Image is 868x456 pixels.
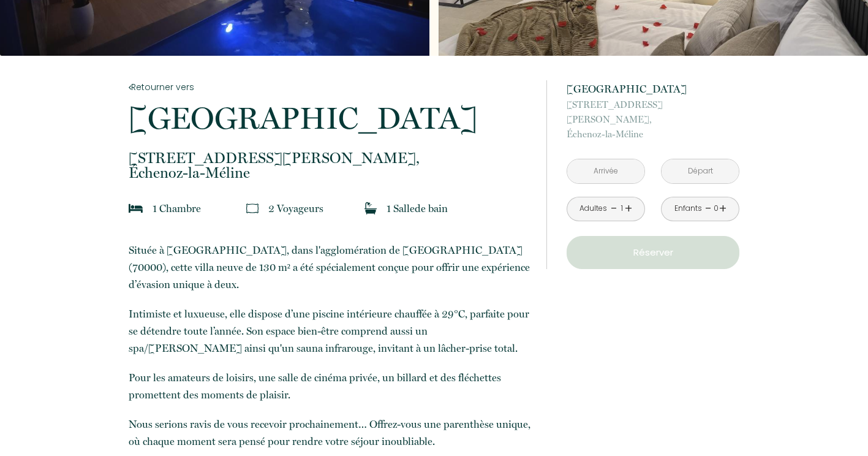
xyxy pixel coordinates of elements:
[129,305,530,357] p: Intimiste et luxueuse, elle dispose d’une piscine intérieure chauffée à 29°C, parfaite pour se dé...
[713,203,719,215] div: 0
[129,369,530,403] p: Pour les amateurs de loisirs, une salle de cinéma privée, un billard et des fléchettes promettent...
[571,245,735,260] p: Réserver
[153,200,201,217] p: 1 Chambre
[567,236,739,269] button: Réserver
[129,151,530,180] p: Échenoz-la-Méline
[129,416,530,450] p: Nous serions ravis de vous recevoir prochainement… Offrez-vous une parenthèse unique, où chaque m...
[246,202,259,215] img: guests
[129,151,530,165] span: [STREET_ADDRESS][PERSON_NAME],
[719,199,726,218] a: +
[625,199,632,218] a: +
[129,80,530,94] a: Retourner vers
[567,159,644,183] input: Arrivée
[319,202,323,215] span: s
[567,97,739,127] span: [STREET_ADDRESS][PERSON_NAME],
[705,199,712,218] a: -
[611,199,617,218] a: -
[129,241,530,293] p: Située à [GEOGRAPHIC_DATA], dans l'agglomération de [GEOGRAPHIC_DATA] (70000), cette villa neuve ...
[662,159,739,183] input: Départ
[129,103,530,134] p: [GEOGRAPHIC_DATA]
[619,203,625,215] div: 1
[567,80,739,97] p: [GEOGRAPHIC_DATA]
[567,97,739,142] p: Échenoz-la-Méline
[674,203,702,215] div: Enfants
[579,203,607,215] div: Adultes
[387,200,448,217] p: 1 Salle de bain
[268,200,323,217] p: 2 Voyageur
